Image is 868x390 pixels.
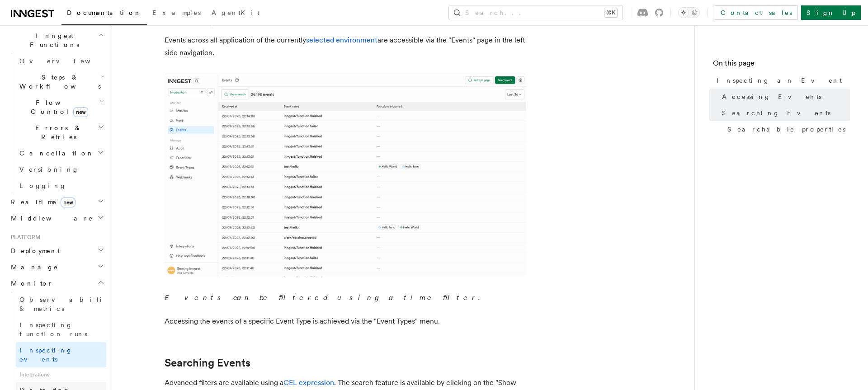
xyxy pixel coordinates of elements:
a: Versioning [16,161,106,178]
button: Monitor [7,275,106,291]
a: AgentKit [206,3,265,24]
a: Logging [16,178,106,194]
span: Cancellation [16,149,94,158]
button: Deployment [7,243,106,259]
img: The Events list features the last events received. [165,74,526,277]
button: Cancellation [16,145,106,161]
span: Flow Control [16,98,99,116]
a: Inspecting function runs [16,317,106,342]
span: Inspecting an Event [717,76,842,85]
button: Errors & Retries [16,120,106,145]
a: Sign Up [801,5,861,20]
a: Accessing Events [718,89,850,105]
button: Realtimenew [7,194,106,210]
a: Inspecting an Event [713,72,850,89]
a: Observability & metrics [16,291,106,317]
span: Accessing Events [722,92,821,101]
a: Inspecting events [16,342,106,367]
button: Manage [7,259,106,275]
span: new [61,197,75,207]
span: Logging [19,182,66,189]
a: Overview [16,53,106,69]
kbd: ⌘K [604,8,617,17]
span: Monitor [7,279,53,288]
a: Documentation [61,3,147,25]
a: Examples [147,3,206,24]
span: Versioning [19,166,79,173]
button: Flow Controlnew [16,94,106,120]
p: Accessing the events of a specific Event Type is achieved via the "Event Types" menu. [165,315,526,328]
span: Integrations [16,367,106,382]
a: CEL expression [283,378,334,387]
span: Steps & Workflows [16,73,101,91]
span: Inspecting events [19,347,73,363]
span: AgentKit [212,9,259,16]
button: Middleware [7,210,106,226]
span: Searchable properties [727,125,845,134]
div: Inngest Functions [7,53,106,194]
button: Steps & Workflows [16,69,106,94]
span: Observability & metrics [19,296,113,312]
button: Toggle dark mode [678,7,700,18]
span: Middleware [7,214,93,223]
span: Realtime [7,197,75,207]
span: Examples [152,9,201,16]
span: Inngest Functions [7,31,98,49]
span: Errors & Retries [16,123,98,141]
a: Searching Events [165,357,250,369]
span: new [73,107,88,117]
span: Manage [7,263,58,272]
em: Events can be filtered using a time filter. [165,293,489,302]
a: Searching Events [718,105,850,121]
span: Overview [19,57,113,65]
p: Events across all application of the currently are accessible via the "Events" page in the left s... [165,34,526,59]
a: selected environment [306,36,377,44]
span: Searching Events [722,108,830,117]
span: Platform [7,234,41,241]
span: Inspecting function runs [19,321,87,338]
span: Deployment [7,246,60,255]
button: Inngest Functions [7,28,106,53]
span: Documentation [67,9,142,16]
button: Search...⌘K [449,5,623,20]
a: Searchable properties [724,121,850,137]
h4: On this page [713,58,850,72]
a: Contact sales [715,5,797,20]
